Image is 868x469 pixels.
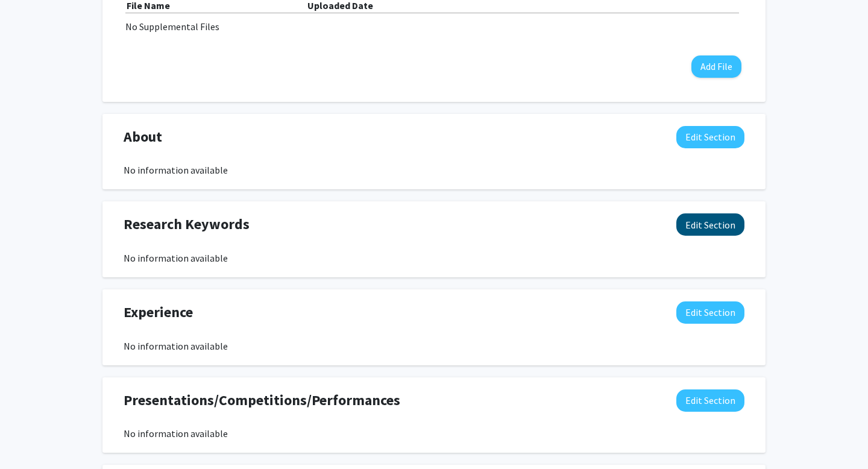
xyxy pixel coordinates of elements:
div: No Supplemental Files [125,19,743,34]
div: No information available [124,426,744,441]
button: Edit Research Keywords [676,213,744,236]
div: No information available [124,251,744,265]
span: Research Keywords [124,213,250,235]
span: Presentations/Competitions/Performances [124,389,400,411]
button: Add File [691,55,741,78]
iframe: Chat [9,415,51,460]
button: Edit About [676,126,744,148]
button: Edit Presentations/Competitions/Performances [676,389,744,412]
div: No information available [124,339,744,353]
button: Edit Experience [676,301,744,324]
span: About [124,126,162,148]
span: Experience [124,301,193,323]
div: No information available [124,163,744,177]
